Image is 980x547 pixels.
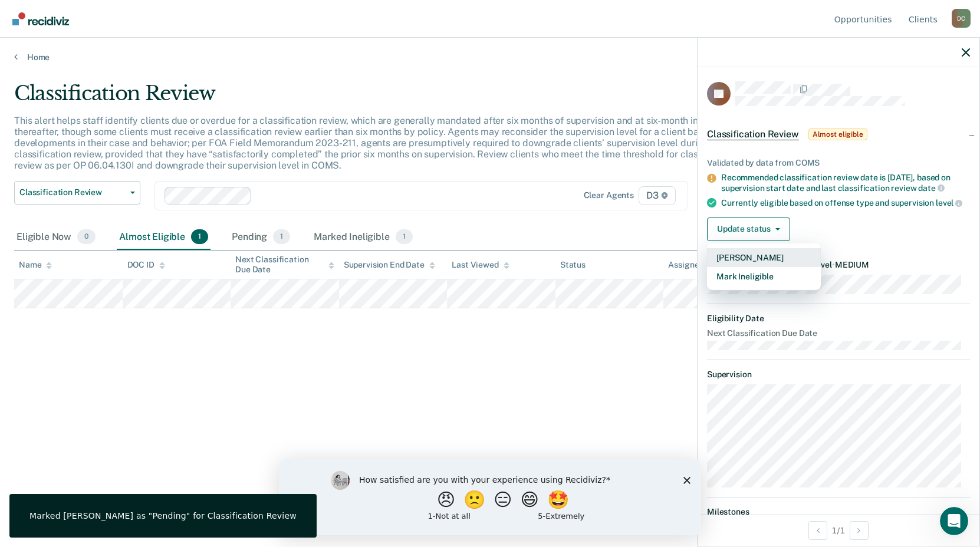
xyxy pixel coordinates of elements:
[279,459,701,535] iframe: Survey by Kim from Recidiviz
[14,52,966,62] a: Home
[396,229,413,245] span: 1
[707,158,970,168] div: Validated by data from COMS
[850,521,869,540] button: Next Opportunity
[14,115,737,172] p: This alert helps staff identify clients due or overdue for a classification review, which are gen...
[952,9,971,28] div: D C
[808,128,867,140] span: Almost eligible
[832,260,835,269] span: •
[639,186,676,205] span: D3
[19,260,52,270] div: Name
[14,81,749,115] div: Classification Review
[707,218,790,241] button: Update status
[707,248,821,267] button: [PERSON_NAME]
[721,173,970,193] div: Recommended classification review date is [DATE], based on supervision start date and last classi...
[584,190,634,200] div: Clear agents
[14,225,98,251] div: Eligible Now
[936,198,962,207] span: level
[77,229,96,245] span: 0
[19,187,126,197] span: Classification Review
[560,260,586,270] div: Status
[808,521,827,540] button: Previous Opportunity
[707,267,821,286] button: Mark Ineligible
[273,229,290,245] span: 1
[707,507,970,517] dt: Milestones
[344,260,435,270] div: Supervision End Date
[952,9,971,28] button: Profile dropdown button
[698,515,979,546] div: 1 / 1
[707,370,970,380] dt: Supervision
[29,510,297,521] div: Marked [PERSON_NAME] as "Pending" for Classification Review
[127,260,165,270] div: DOC ID
[235,255,334,275] div: Next Classification Due Date
[707,243,821,291] div: Dropdown Menu
[668,260,724,270] div: Assigned to
[707,128,799,140] span: Classification Review
[452,260,509,270] div: Last Viewed
[311,225,415,251] div: Marked Ineligible
[707,314,970,324] dt: Eligibility Date
[191,229,208,245] span: 1
[707,260,970,270] dt: Recommended Supervision Level MEDIUM
[117,225,211,251] div: Almost Eligible
[707,328,970,338] dt: Next Classification Due Date
[12,12,69,25] img: Recidiviz
[229,225,292,251] div: Pending
[940,507,968,535] iframe: Intercom live chat
[721,197,970,208] div: Currently eligible based on offense type and supervision
[698,116,979,153] div: Classification ReviewAlmost eligible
